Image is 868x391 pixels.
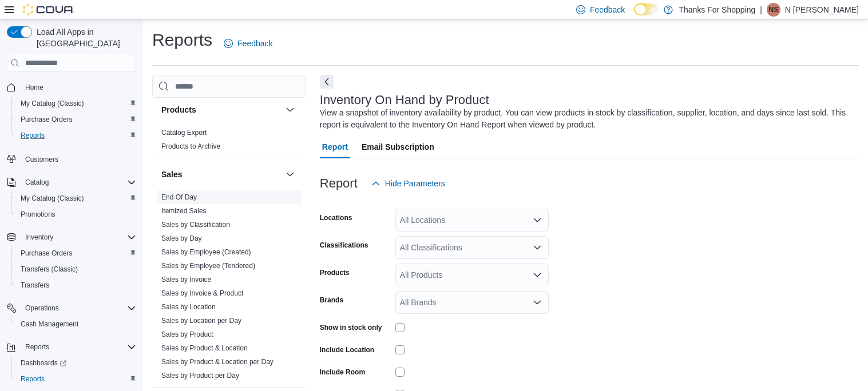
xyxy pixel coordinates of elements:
[21,301,64,315] button: Operations
[161,289,243,298] span: Sales by Invoice & Product
[16,191,136,205] span: My Catalog (Classic)
[161,169,183,180] h3: Sales
[16,113,77,126] a: Purchase Orders
[2,300,141,316] button: Operations
[16,113,136,126] span: Purchase Orders
[219,32,277,55] a: Feedback
[161,358,274,366] a: Sales by Product & Location per Day
[2,150,141,167] button: Customers
[25,178,49,187] span: Catalog
[161,372,239,380] a: Sales by Product per Day
[320,75,334,89] button: Next
[32,26,136,49] span: Load All Apps in [GEOGRAPHIC_DATA]
[161,330,213,338] a: Sales by Product
[161,221,230,229] a: Sales by Classification
[533,243,542,252] button: Open list of options
[16,208,136,221] span: Promotions
[367,172,450,195] button: Hide Parameters
[533,298,542,307] button: Open list of options
[11,95,141,111] button: My Catalog (Classic)
[21,153,63,166] a: Customers
[11,245,141,261] button: Purchase Orders
[161,344,248,352] a: Sales by Product & Location
[161,248,251,256] a: Sales by Employee (Created)
[152,29,212,51] h1: Reports
[161,248,251,257] span: Sales by Employee (Created)
[21,374,45,384] span: Reports
[161,316,241,325] span: Sales by Location per Day
[161,142,220,150] a: Products to Archive
[767,3,780,17] div: N Spence
[152,126,306,158] div: Products
[16,129,136,142] span: Reports
[161,169,281,180] button: Sales
[16,246,136,260] span: Purchase Orders
[320,213,352,222] label: Locations
[161,193,197,201] a: End Of Day
[161,262,255,270] a: Sales by Employee (Tendered)
[320,268,350,277] label: Products
[2,229,141,245] button: Inventory
[320,345,374,354] label: Include Location
[21,301,136,315] span: Operations
[11,111,141,127] button: Purchase Orders
[161,357,274,366] span: Sales by Product & Location per Day
[25,342,49,352] span: Reports
[23,4,74,15] img: Cova
[161,371,239,380] span: Sales by Product per Day
[161,261,255,270] span: Sales by Employee (Tendered)
[21,175,136,189] span: Catalog
[21,230,136,244] span: Inventory
[320,296,343,305] label: Brands
[161,142,220,151] span: Products to Archive
[161,193,197,202] span: End Of Day
[21,194,84,203] span: My Catalog (Classic)
[11,371,141,387] button: Reports
[785,3,859,17] p: N [PERSON_NAME]
[16,278,136,292] span: Transfers
[21,265,78,274] span: Transfers (Classic)
[322,135,348,158] span: Report
[21,230,58,244] button: Inventory
[2,79,141,95] button: Home
[16,191,89,205] a: My Catalog (Classic)
[161,302,216,312] span: Sales by Location
[21,131,45,140] span: Reports
[21,210,56,219] span: Promotions
[161,330,213,339] span: Sales by Product
[161,276,211,284] a: Sales by Invoice
[21,340,136,354] span: Reports
[283,167,297,181] button: Sales
[161,303,216,311] a: Sales by Location
[16,97,89,110] a: My Catalog (Classic)
[21,81,48,94] a: Home
[161,344,248,353] span: Sales by Product & Location
[320,323,382,332] label: Show in stock only
[2,174,141,190] button: Catalog
[237,38,272,49] span: Feedback
[16,278,54,292] a: Transfers
[320,177,358,190] h3: Report
[320,93,489,107] h3: Inventory On Hand by Product
[760,3,762,17] p: |
[385,178,445,189] span: Hide Parameters
[11,261,141,277] button: Transfers (Classic)
[161,234,202,242] a: Sales by Day
[16,317,83,331] a: Cash Management
[161,289,243,297] a: Sales by Invoice & Product
[320,368,365,377] label: Include Room
[16,372,136,386] span: Reports
[320,241,368,250] label: Classifications
[11,355,141,371] a: Dashboards
[11,316,141,332] button: Cash Management
[16,356,71,370] a: Dashboards
[161,275,211,284] span: Sales by Invoice
[21,151,136,166] span: Customers
[16,262,82,276] a: Transfers (Classic)
[21,115,73,124] span: Purchase Orders
[161,220,230,229] span: Sales by Classification
[21,99,84,108] span: My Catalog (Classic)
[16,208,60,221] a: Promotions
[21,281,49,290] span: Transfers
